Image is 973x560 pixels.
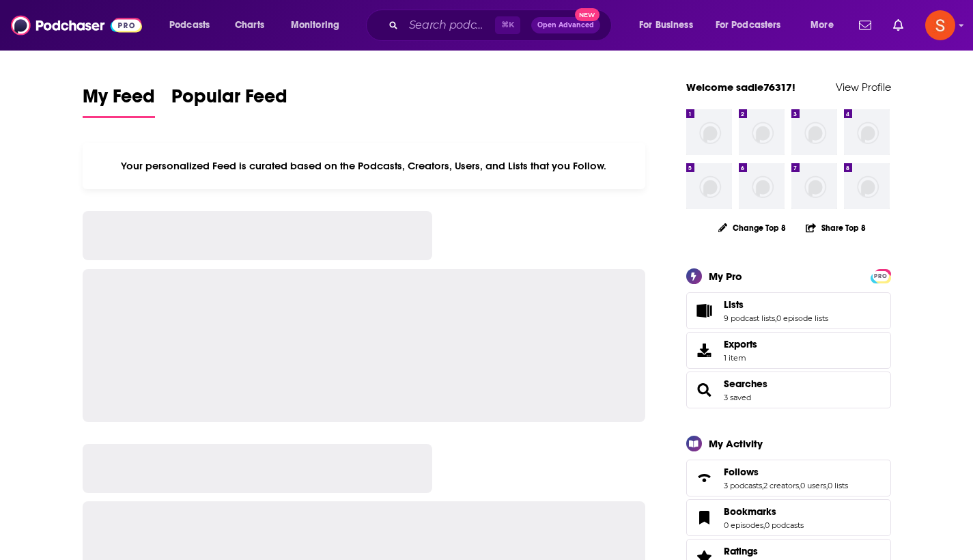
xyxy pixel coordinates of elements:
[169,16,210,35] span: Podcasts
[83,85,155,116] span: My Feed
[925,10,955,40] button: Show profile menu
[805,214,866,241] button: Share Top 8
[379,10,625,41] div: Search podcasts, credits, & more...
[844,109,890,155] img: missing-image.png
[775,313,776,323] span: ,
[724,466,848,478] a: Follows
[776,313,828,323] a: 0 episode lists
[873,270,889,280] a: PRO
[799,481,800,490] span: ,
[724,505,804,518] a: Bookmarks
[724,378,767,390] a: Searches
[724,466,759,478] span: Follows
[686,81,795,94] a: Welcome sadie76317!
[11,12,142,38] img: Podchaser - Follow, Share and Rate Podcasts
[724,393,751,402] a: 3 saved
[537,22,594,29] span: Open Advanced
[575,8,600,21] span: New
[925,10,955,40] img: User Profile
[826,481,828,490] span: ,
[83,143,646,189] div: Your personalized Feed is curated based on the Podcasts, Creators, Users, and Lists that you Follow.
[686,372,891,408] span: Searches
[531,17,600,33] button: Open AdvancedNew
[724,298,744,311] span: Lists
[691,468,718,488] a: Follows
[762,481,763,490] span: ,
[404,14,495,36] input: Search podcasts, credits, & more...
[739,163,785,209] img: missing-image.png
[691,508,718,527] a: Bookmarks
[691,341,718,360] span: Exports
[724,520,763,530] a: 0 episodes
[836,81,891,94] a: View Profile
[873,271,889,281] span: PRO
[707,14,801,36] button: open menu
[724,298,828,311] a: Lists
[724,545,804,557] a: Ratings
[800,481,826,490] a: 0 users
[724,481,762,490] a: 3 podcasts
[691,301,718,320] a: Lists
[83,85,155,118] a: My Feed
[888,14,909,37] a: Show notifications dropdown
[810,16,834,35] span: More
[281,14,357,36] button: open menu
[235,16,264,35] span: Charts
[710,219,795,236] button: Change Top 8
[291,16,339,35] span: Monitoring
[724,338,757,350] span: Exports
[709,270,742,283] div: My Pro
[686,460,891,496] span: Follows
[716,16,781,35] span: For Podcasters
[739,109,785,155] img: missing-image.png
[765,520,804,530] a: 0 podcasts
[724,353,757,363] span: 1 item
[686,292,891,329] span: Lists
[686,332,891,369] a: Exports
[844,163,890,209] img: missing-image.png
[686,109,732,155] img: missing-image.png
[854,14,877,37] a: Show notifications dropdown
[828,481,848,490] a: 0 lists
[763,520,765,530] span: ,
[630,14,710,36] button: open menu
[171,85,287,116] span: Popular Feed
[724,545,758,557] span: Ratings
[801,14,851,36] button: open menu
[639,16,693,35] span: For Business
[226,14,272,36] a: Charts
[171,85,287,118] a: Popular Feed
[709,437,763,450] div: My Activity
[791,109,837,155] img: missing-image.png
[160,14,227,36] button: open menu
[791,163,837,209] img: missing-image.png
[763,481,799,490] a: 2 creators
[724,505,776,518] span: Bookmarks
[495,16,520,34] span: ⌘ K
[925,10,955,40] span: Logged in as sadie76317
[686,499,891,536] span: Bookmarks
[686,163,732,209] img: missing-image.png
[691,380,718,400] a: Searches
[724,313,775,323] a: 9 podcast lists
